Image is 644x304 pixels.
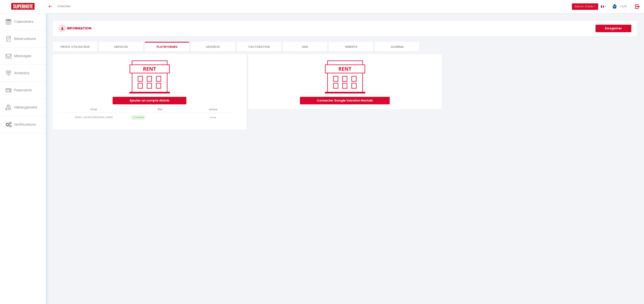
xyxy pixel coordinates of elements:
[572,3,598,10] button: Besoin d'aide ?
[145,42,189,51] li: Plateformes
[11,3,35,10] img: Super Booking
[635,4,640,9] img: logout
[15,122,36,127] span: Notifications
[596,25,631,32] button: Enregistrer
[191,106,235,113] th: Actions
[58,106,129,113] th: Email
[53,21,637,36] h3: INFORMATION
[125,59,174,95] img: rent.png
[191,42,235,51] li: MODÈLES
[375,42,419,51] li: Journal
[329,42,373,51] li: website
[237,42,281,51] li: Facturation
[14,53,31,58] span: Messages
[129,106,191,113] th: État
[99,42,143,51] li: Services
[14,19,34,24] span: Calendriers
[300,97,390,104] button: Connecter Google Vacation Rentals
[612,3,617,9] img: ...
[620,4,626,8] span: cyril
[14,105,37,110] span: Hébergement
[321,59,369,95] img: rent.png
[131,115,146,120] p: Connecté
[283,42,327,51] li: SMS
[53,42,97,51] li: Profil Utilisateur
[14,36,36,41] span: Réservations
[14,88,32,92] span: Paiements
[58,4,71,8] span: Chercher
[14,71,29,75] span: Analytics
[58,113,129,122] td: [EMAIL_ADDRESS][DOMAIN_NAME]
[113,97,186,104] button: Ajouter un compte Airbnb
